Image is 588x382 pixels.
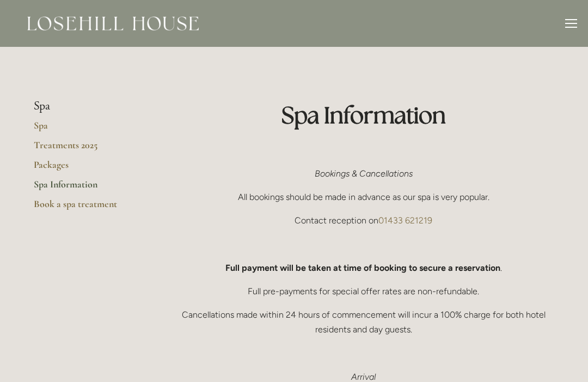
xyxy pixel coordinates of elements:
[34,99,138,113] li: Spa
[173,284,554,299] p: Full pre-payments for special offer rates are non-refundable.
[225,263,500,273] strong: Full payment will be taken at time of booking to secure a reservation
[34,178,138,198] a: Spa Information
[281,100,446,130] strong: Spa Information
[173,190,554,204] p: All bookings should be made in advance as our spa is very popular.
[173,213,554,228] p: Contact reception on
[34,159,138,178] a: Packages
[34,119,138,139] a: Spa
[34,139,138,159] a: Treatments 2025
[378,215,432,226] a: 01433 621219
[173,307,554,337] p: Cancellations made within 24 hours of commencement will incur a 100% charge for both hotel reside...
[27,16,199,31] img: Losehill House
[351,372,376,382] em: Arrival
[173,260,554,275] p: .
[34,198,138,217] a: Book a spa treatment
[315,168,413,179] em: Bookings & Cancellations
